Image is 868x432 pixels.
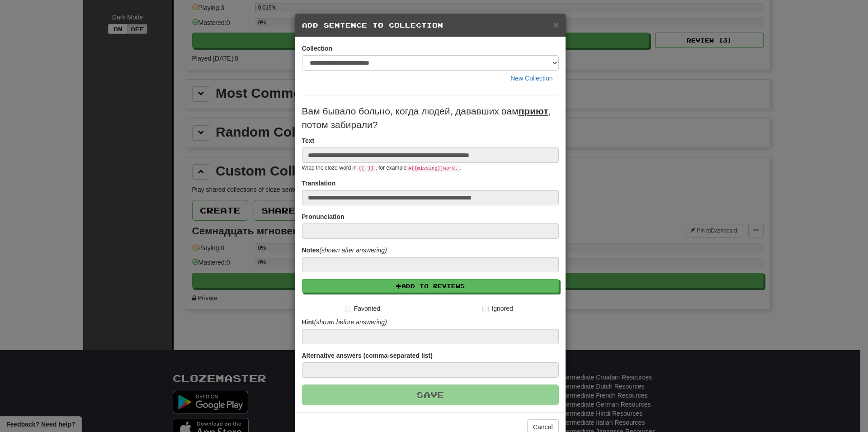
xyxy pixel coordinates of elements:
[505,71,558,86] button: New Collection
[302,21,559,30] h5: Add Sentence to Collection
[302,44,333,53] label: Collection
[553,20,558,29] button: Close
[302,351,433,360] label: Alternative answers (comma-separated list)
[319,247,387,254] em: (shown after answering)
[302,179,336,188] label: Translation
[302,136,315,145] label: Text
[406,165,459,172] code: A {{ missing }} word.
[482,306,489,312] input: Ignored
[366,165,376,172] code: }}
[345,304,380,313] label: Favorited
[302,165,461,171] small: Wrap the cloze-word in , for example .
[302,318,387,327] label: Hint
[314,318,387,326] em: (shown before answering)
[357,165,366,172] code: {{
[519,106,548,116] u: приют
[345,306,351,312] input: Favorited
[302,212,344,221] label: Pronunciation
[482,304,513,313] label: Ignored
[302,246,387,255] label: Notes
[553,19,558,30] span: ×
[302,385,559,405] button: Save
[302,104,559,132] p: Вам бывало больно, когда людей, дававших вам , потом забирали?
[302,279,559,293] button: Add to Reviews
